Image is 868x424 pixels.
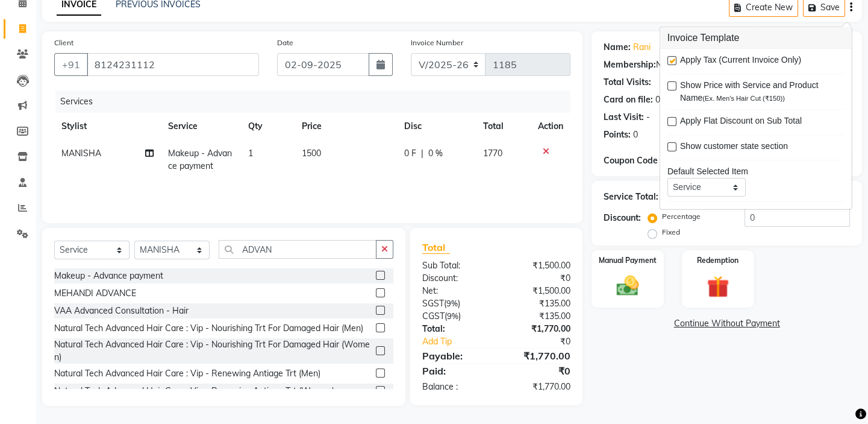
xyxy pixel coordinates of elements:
[697,255,738,266] label: Redemption
[302,148,321,159] span: 1500
[496,297,579,310] div: ₹135.00
[54,37,73,48] label: Client
[422,241,450,254] span: Total
[61,148,101,159] span: MANISHA
[604,212,641,224] div: Discount:
[87,53,259,76] input: Search by Name/Mobile/Email/Code
[428,147,443,160] span: 0 %
[604,59,850,71] div: No Active Membership
[700,273,736,301] img: _gift.svg
[476,113,531,140] th: Total
[496,349,579,363] div: ₹1,770.00
[295,113,397,140] th: Price
[54,305,189,317] div: VAA Advanced Consultation - Hair
[633,128,638,141] div: 0
[667,165,845,178] div: Default Selected Item
[413,297,496,310] div: ( )
[413,323,496,335] div: Total:
[54,338,371,364] div: Natural Tech Advanced Hair Care : Vip - Nourishing Trt For Damaged Hair (Women)
[413,310,496,323] div: ( )
[496,272,579,285] div: ₹0
[610,273,646,299] img: _cash.svg
[55,90,579,113] div: Services
[422,311,445,321] span: CGST
[496,323,579,335] div: ₹1,770.00
[248,148,253,159] span: 1
[510,335,579,348] div: ₹0
[446,299,458,308] span: 9%
[422,298,444,309] span: SGST
[496,381,579,393] div: ₹1,770.00
[411,37,463,48] label: Invoice Number
[680,115,802,130] span: Apply Flat Discount on Sub Total
[496,259,579,272] div: ₹1,500.00
[413,364,496,378] div: Paid:
[604,128,631,141] div: Points:
[277,37,293,48] label: Date
[54,287,136,300] div: MEHANDI ADVANCE
[54,113,161,140] th: Stylist
[413,335,510,348] a: Add Tip
[604,154,685,167] div: Coupon Code
[496,310,579,323] div: ₹135.00
[594,317,860,330] a: Continue Without Payment
[483,148,502,159] span: 1770
[702,95,785,102] span: (Ex. Men's Hair Cut (₹150))
[161,113,242,140] th: Service
[604,93,653,106] div: Card on file:
[413,259,496,272] div: Sub Total:
[219,240,376,259] input: Search or Scan
[680,79,835,104] span: Show Price with Service and Product Name
[241,113,295,140] th: Qty
[646,111,650,124] div: -
[496,285,579,297] div: ₹1,500.00
[54,53,88,76] button: +91
[599,255,657,266] label: Manual Payment
[404,147,416,160] span: 0 F
[54,385,334,397] div: Natural Tech Advanced Hair Care : Vip - Renewing Antiage Trt (Women)
[604,111,644,124] div: Last Visit:
[54,367,320,380] div: Natural Tech Advanced Hair Care : Vip - Renewing Antiage Trt (Men)
[168,148,232,171] span: Makeup - Advance payment
[662,211,701,222] label: Percentage
[680,54,801,69] span: Apply Tax (Current Invoice Only)
[633,41,651,54] a: Rani
[604,59,656,71] div: Membership:
[660,27,852,49] h3: Invoice Template
[413,349,496,363] div: Payable:
[604,76,651,89] div: Total Visits:
[604,41,631,54] div: Name:
[604,191,658,203] div: Service Total:
[421,147,423,160] span: |
[496,364,579,378] div: ₹0
[531,113,570,140] th: Action
[662,227,680,238] label: Fixed
[413,381,496,393] div: Balance :
[447,311,458,321] span: 9%
[413,272,496,285] div: Discount:
[54,270,163,282] div: Makeup - Advance payment
[655,93,660,106] div: 0
[54,322,363,335] div: Natural Tech Advanced Hair Care : Vip - Nourishing Trt For Damaged Hair (Men)
[413,285,496,297] div: Net:
[397,113,476,140] th: Disc
[680,140,788,155] span: Show customer state section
